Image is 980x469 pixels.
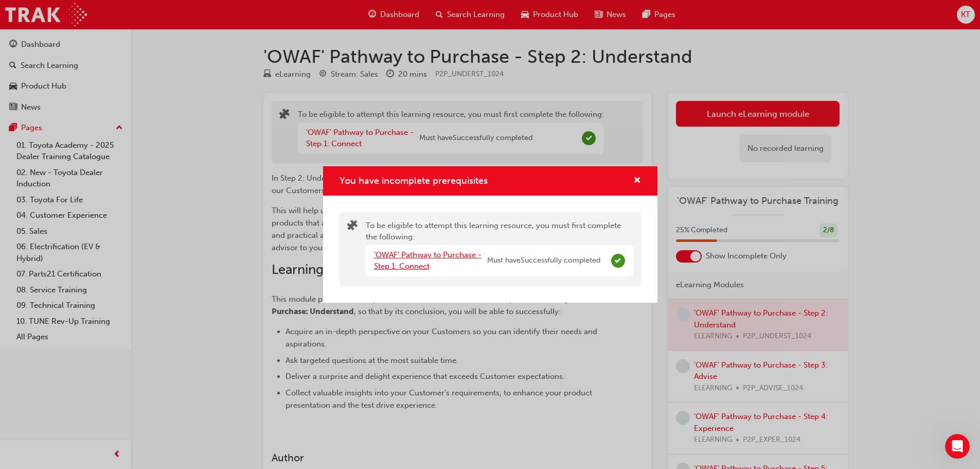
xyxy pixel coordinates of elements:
span: You have incomplete prerequisites [340,175,488,186]
span: cross-icon [633,177,641,186]
span: Must have Successfully completed [487,255,600,267]
a: 'OWAF' Pathway to Purchase - Step 1: Connect [374,250,482,271]
button: cross-icon [633,175,641,187]
div: To be eligible to attempt this learning resource, you must first complete the following: [366,220,633,279]
iframe: Intercom live chat [945,434,970,459]
div: You have incomplete prerequisites [323,166,657,303]
span: Complete [611,254,625,268]
span: puzzle-icon [347,221,358,233]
